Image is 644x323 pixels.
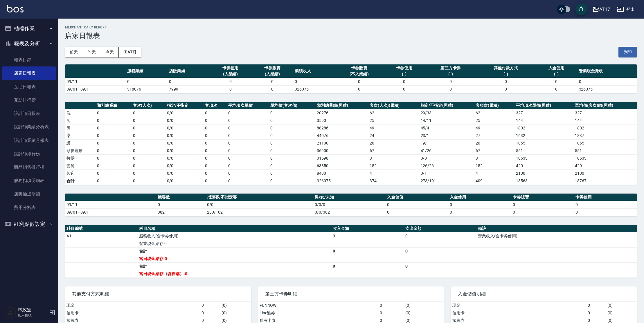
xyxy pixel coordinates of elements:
[404,302,444,309] td: ( 0 )
[65,124,96,132] td: 燙
[126,64,168,78] th: 服務業績
[515,154,573,162] td: 10533
[96,132,131,139] td: 0
[138,247,331,255] td: 合計
[65,232,138,240] td: A1
[425,78,476,85] td: 0
[474,124,515,132] td: 49
[293,78,335,85] td: 0
[368,169,419,177] td: 4
[515,139,573,147] td: 1055
[368,102,419,109] th: 客次(人次)(累積)
[315,169,368,177] td: 8400
[258,309,378,317] td: Line酷券
[227,132,269,139] td: 0
[419,102,474,109] th: 指定/不指定(累積)
[573,154,637,162] td: 10533
[65,117,96,124] td: 剪
[204,154,227,162] td: 0
[574,194,637,201] th: 卡券使用
[404,262,476,270] td: 0
[227,162,269,169] td: 0
[419,109,474,117] td: 29 / 33
[96,124,131,132] td: 0
[132,147,166,154] td: 0
[220,309,251,317] td: ( 0 )
[269,139,315,147] td: 0
[166,177,204,185] td: 0/0
[419,147,474,154] td: 41 / 26
[337,65,382,71] div: 卡券販賣
[419,162,474,169] td: 126 / 26
[419,132,474,139] td: 23 / 1
[269,169,315,177] td: 0
[313,201,386,208] td: 0/0/0
[515,147,573,154] td: 551
[65,177,96,185] td: 合計
[515,132,573,139] td: 1632
[251,78,293,85] td: 0
[204,177,227,185] td: 0
[166,162,204,169] td: 0 / 0
[315,117,368,124] td: 3590
[138,225,331,232] th: 科目名稱
[209,85,251,93] td: 0
[18,307,47,313] h5: 林政宏
[96,177,131,185] td: 0
[156,201,206,208] td: 0
[537,71,576,77] div: (-)
[204,169,227,177] td: 0
[578,85,637,93] td: 326075
[368,154,419,162] td: 3
[315,109,368,117] td: 20276
[476,232,637,240] td: 營業收入(含卡券使用)
[404,247,476,255] td: 0
[206,201,313,208] td: 0/0
[96,109,131,117] td: 0
[578,78,637,85] td: 0
[331,232,404,240] td: 0
[7,5,24,12] img: Logo
[515,109,573,117] td: 327
[138,232,331,240] td: 服務收入(含卡券使用)
[535,85,577,93] td: 0
[315,139,368,147] td: 21100
[419,139,474,147] td: 19 / 1
[251,85,293,93] td: 0
[166,109,204,117] td: 0 / 0
[18,313,47,318] p: 店用帳號
[573,177,637,185] td: 18767
[599,6,610,13] div: AT17
[368,177,419,185] td: 374
[474,177,515,185] td: 409
[425,85,476,93] td: 0
[315,132,368,139] td: 44076
[269,132,315,139] td: 0
[65,85,126,93] td: 09/01 - 09/11
[515,124,573,132] td: 1802
[65,109,96,117] td: 洗
[65,132,96,139] td: 染
[2,134,56,147] a: 設計師業績月報表
[132,132,166,139] td: 0
[474,117,515,124] td: 25
[368,109,419,117] td: 62
[227,139,269,147] td: 0
[166,169,204,177] td: 0 / 0
[132,109,166,117] td: 0
[132,177,166,185] td: 0
[315,177,368,185] td: 326075
[168,85,209,93] td: 7999
[65,208,156,216] td: 09/01 - 09/11
[132,139,166,147] td: 0
[368,147,419,154] td: 67
[138,262,331,270] td: 合計
[96,117,131,124] td: 0
[2,174,56,187] a: 服務扣項明細表
[574,208,637,216] td: 0
[515,117,573,124] td: 144
[5,307,16,318] img: Person
[573,117,637,124] td: 144
[204,102,227,109] th: 客項次
[515,177,573,185] td: 18563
